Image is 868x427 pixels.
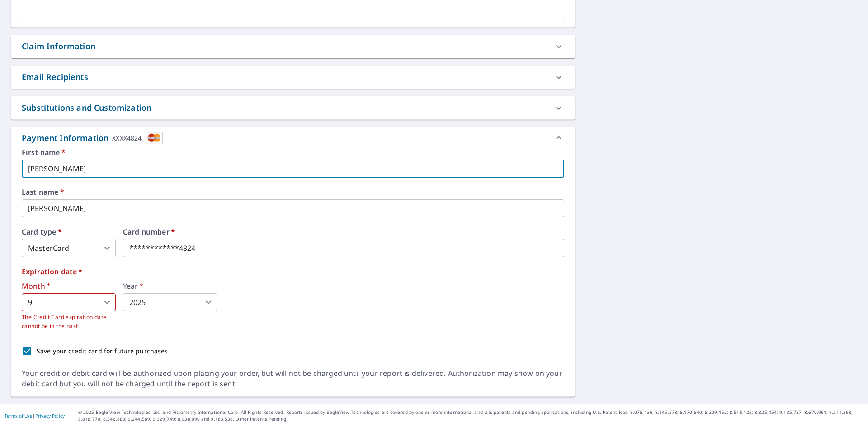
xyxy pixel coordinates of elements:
div: Claim Information [22,40,95,52]
div: Claim Information [11,35,575,58]
label: Last name [22,188,564,196]
a: Privacy Policy [35,413,65,419]
div: Substitutions and Customization [22,102,151,114]
div: MasterCard [22,239,116,257]
div: 9 [22,293,116,311]
div: Your credit or debit card will be authorized upon placing your order, but will not be charged unt... [22,368,564,389]
label: Year [123,282,217,290]
div: Email Recipients [22,71,88,83]
div: XXXX4824 [112,132,142,144]
label: First name [22,149,564,156]
label: Month [22,282,116,290]
img: cardImage [146,132,163,144]
p: | [5,413,65,418]
p: Save your credit card for future purchases [37,346,168,356]
div: Substitutions and Customization [11,96,575,119]
div: 2025 [123,293,217,311]
div: Email Recipients [11,66,575,89]
label: Expiration date [22,268,564,275]
a: Terms of Use [5,413,33,419]
label: Card number [123,228,564,235]
p: The Credit Card expiration date cannot be in the past [22,313,116,331]
div: Payment Information [22,132,163,144]
p: © 2025 Eagle View Technologies, Inc. and Pictometry International Corp. All Rights Reserved. Repo... [78,409,863,422]
div: Payment InformationXXXX4824cardImage [11,127,575,149]
label: Card type [22,228,116,235]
